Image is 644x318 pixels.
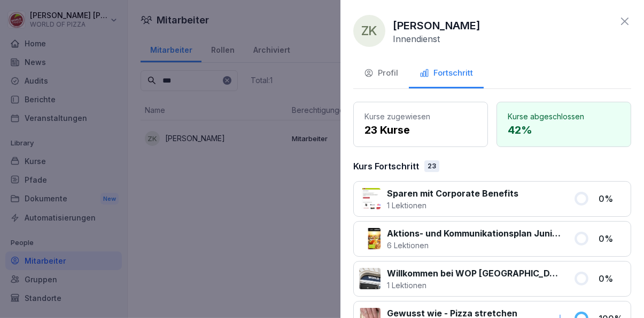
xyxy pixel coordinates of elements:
[599,272,625,285] p: 0 %
[409,60,484,88] button: Fortschritt
[420,67,473,79] div: Fortschritt
[387,227,561,240] p: Aktions- und Kommunikationsplan Juni bis August
[387,280,561,291] p: 1 Lektionen
[393,34,440,44] p: Innendienst
[353,60,409,88] button: Profil
[599,232,625,245] p: 0 %
[508,111,620,122] p: Kurse abgeschlossen
[599,192,625,205] p: 0 %
[393,18,480,34] p: [PERSON_NAME]
[387,200,518,211] p: 1 Lektionen
[353,160,419,173] p: Kurs Fortschritt
[353,15,385,47] div: ZK
[424,160,439,172] div: 23
[387,187,518,200] p: Sparen mit Corporate Benefits
[364,67,398,79] div: Profil
[387,267,561,280] p: Willkommen bei WOP [GEOGRAPHIC_DATA]
[387,240,561,251] p: 6 Lektionen
[364,111,477,122] p: Kurse zugewiesen
[508,122,620,138] p: 42 %
[364,122,477,138] p: 23 Kurse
